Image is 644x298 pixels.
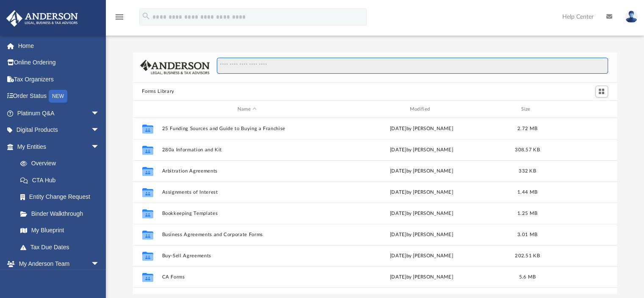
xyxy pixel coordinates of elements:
button: Bookkeeping Templates [162,211,332,216]
a: Tax Due Dates [12,239,112,256]
div: [DATE] by [PERSON_NAME] [336,273,507,281]
span: 3.01 MB [517,232,537,237]
div: [DATE] by [PERSON_NAME] [336,125,507,133]
span: arrow_drop_down [91,138,108,156]
i: menu [114,12,124,22]
div: [DATE] by [PERSON_NAME] [336,146,507,154]
div: Modified [336,106,506,113]
span: 1.44 MB [517,190,537,195]
span: arrow_drop_down [91,105,108,122]
div: grid [133,118,617,293]
button: Assignments of Interest [162,189,332,195]
div: Size [510,106,544,113]
a: My Blueprint [12,222,108,239]
span: 5.6 MB [519,275,536,279]
a: Overview [12,155,112,172]
button: Forms Library [142,88,174,95]
a: Order StatusNEW [6,88,112,105]
span: 202.51 KB [515,253,539,258]
div: id [136,106,158,113]
div: Name [161,106,332,113]
a: Binder Walkthrough [12,205,112,222]
span: arrow_drop_down [91,256,108,273]
div: [DATE] by [PERSON_NAME] [336,231,507,239]
img: Anderson Advisors Platinum Portal [4,10,80,27]
button: Buy-Sell Agreements [162,253,332,259]
button: Business Agreements and Corporate Forms [162,232,332,237]
span: 332 KB [519,169,536,173]
button: CA Forms [162,274,332,280]
a: menu [114,16,124,22]
button: Arbitration Agreements [162,168,332,174]
div: [DATE] by [PERSON_NAME] [336,210,507,217]
a: My Anderson Teamarrow_drop_down [6,256,108,273]
a: Platinum Q&Aarrow_drop_down [6,105,112,122]
input: Search files and folders [217,58,608,74]
div: [DATE] by [PERSON_NAME] [336,252,507,260]
img: User Pic [625,11,638,23]
a: Digital Productsarrow_drop_down [6,122,112,139]
i: search [141,11,151,21]
a: CTA Hub [12,172,112,189]
div: id [548,106,607,113]
button: Switch to Grid View [595,86,608,97]
button: 25 Funding Sources and Guide to Buying a Franchise [162,126,332,131]
span: arrow_drop_down [91,122,108,139]
span: 2.72 MB [517,126,537,131]
button: 280a Information and Kit [162,147,332,153]
a: Home [6,37,112,54]
a: Online Ordering [6,54,112,71]
a: Entity Change Request [12,189,112,206]
span: 1.25 MB [517,211,537,216]
span: 308.57 KB [515,148,539,152]
a: My Entitiesarrow_drop_down [6,138,112,155]
div: NEW [49,90,67,103]
div: [DATE] by [PERSON_NAME] [336,167,507,175]
div: [DATE] by [PERSON_NAME] [336,189,507,196]
a: Tax Organizers [6,71,112,88]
